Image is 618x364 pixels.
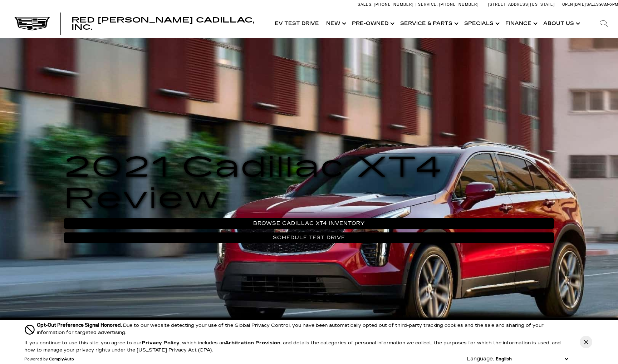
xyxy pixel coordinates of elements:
a: [STREET_ADDRESS][US_STATE] [488,2,555,7]
span: Open [DATE] [562,2,586,7]
img: Cadillac Dark Logo with Cadillac White Text [14,17,50,30]
a: About Us [540,9,582,38]
select: Language Select [494,355,570,363]
span: Sales: [587,2,599,7]
a: Finance [502,9,540,38]
a: Service: [PHONE_NUMBER] [416,3,481,6]
a: Schedule Test Drive [64,232,554,243]
div: Powered by [24,357,74,361]
span: Service: [418,2,438,7]
a: EV Test Drive [271,9,323,38]
span: 9 AM-6 PM [599,2,618,7]
span: [PHONE_NUMBER] [374,2,414,7]
a: Sales: [PHONE_NUMBER] [358,3,416,6]
h1: 2021 Cadillac XT4 Review [64,152,554,215]
a: Service & Parts [397,9,461,38]
a: Pre-Owned [348,9,397,38]
p: If you continue to use this site, you agree to our , which includes an , and details the categori... [24,340,561,353]
a: Red [PERSON_NAME] Cadillac, Inc. [72,16,264,31]
button: Close Button [580,336,592,348]
a: Specials [461,9,502,38]
a: Browse Cadillac XT4 Inventory [64,218,554,229]
a: New [323,9,348,38]
div: Due to our website detecting your use of the Global Privacy Control, you have been automatically ... [37,321,570,336]
span: Opt-Out Preference Signal Honored . [37,322,123,328]
span: [PHONE_NUMBER] [439,2,479,7]
strong: Arbitration Provision [225,340,280,346]
div: Language: [467,356,494,361]
span: Sales: [358,2,373,7]
a: Privacy Policy [142,340,180,346]
span: Red [PERSON_NAME] Cadillac, Inc. [72,16,254,31]
a: ComplyAuto [49,357,74,361]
